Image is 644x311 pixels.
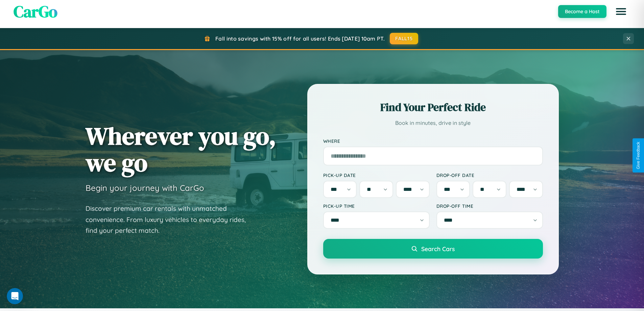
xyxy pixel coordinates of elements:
label: Drop-off Time [436,203,543,209]
p: Book in minutes, drive in style [323,118,543,128]
button: Open menu [612,2,630,21]
span: CarGo [14,0,57,23]
button: Become a Host [558,5,606,18]
span: Search Cars [421,245,455,252]
p: Discover premium car rentals with unmatched convenience. From luxury vehicles to everyday rides, ... [86,203,255,236]
button: Search Cars [323,239,543,259]
label: Where [323,138,543,144]
label: Pick-up Date [323,172,430,178]
h3: Begin your journey with CarGo [86,183,204,193]
label: Drop-off Date [436,172,543,178]
label: Pick-up Time [323,203,430,209]
span: Fall into savings with 15% off for all users! Ends [DATE] 10am PT. [215,35,385,42]
h1: Wherever you go, we go [86,123,276,176]
div: Give Feedback [636,142,641,169]
button: FALL15 [390,33,418,44]
iframe: Intercom live chat [7,288,23,304]
h2: Find Your Perfect Ride [323,100,543,115]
